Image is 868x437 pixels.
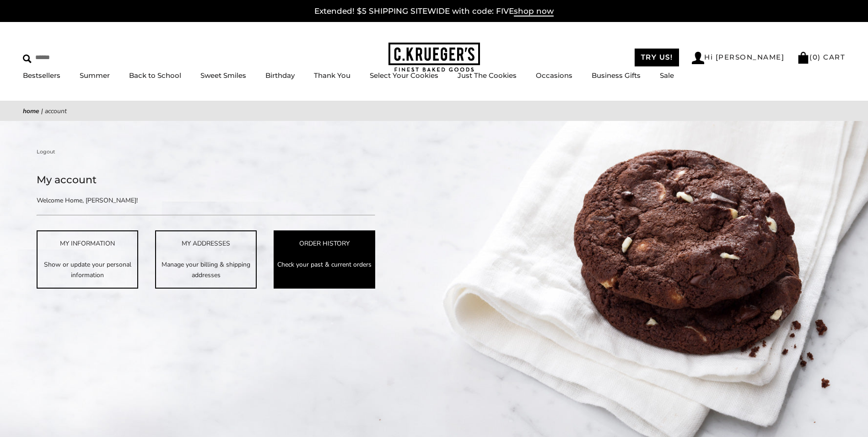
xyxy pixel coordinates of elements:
[38,238,137,249] div: MY INFORMATION
[80,71,110,80] a: Summer
[592,71,641,80] a: Business Gifts
[275,238,374,249] div: ORDER HISTORY
[692,52,784,64] a: Hi [PERSON_NAME]
[692,52,704,64] img: Account
[38,259,137,280] p: Show or update your personal information
[37,147,55,156] a: Logout
[23,71,60,80] a: Bestsellers
[23,55,32,63] img: Search
[275,259,374,270] p: Check your past & current orders
[314,71,350,80] a: Thank You
[37,195,279,206] p: Welcome Home, [PERSON_NAME]!
[37,172,375,188] h1: My account
[156,259,256,280] p: Manage your billing & shipping addresses
[23,106,845,116] nav: breadcrumbs
[45,107,67,115] span: Account
[23,72,674,87] nav: Main navigation
[23,107,39,115] a: Home
[797,53,845,61] a: (0) CART
[200,71,246,80] a: Sweet Smiles
[156,238,256,249] div: MY ADDRESSES
[536,71,572,80] a: Occasions
[129,71,181,80] a: Back to School
[797,52,809,64] img: Bag
[265,71,295,80] a: Birthday
[155,230,257,288] a: MY ADDRESSES Manage your billing & shipping addresses
[370,71,438,80] a: Select Your Cookies
[37,230,138,288] a: MY INFORMATION Show or update your personal information
[274,230,375,288] a: ORDER HISTORY Check your past & current orders
[314,6,554,16] a: Extended! $5 SHIPPING SITEWIDE with code: FIVEshop now
[660,71,674,80] a: Sale
[388,43,480,72] img: C.KRUEGER'S
[635,49,679,66] a: TRY US!
[813,53,818,61] span: 0
[41,107,43,115] span: |
[514,6,554,16] span: shop now
[23,50,132,65] input: Search
[458,71,517,80] a: Just The Cookies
